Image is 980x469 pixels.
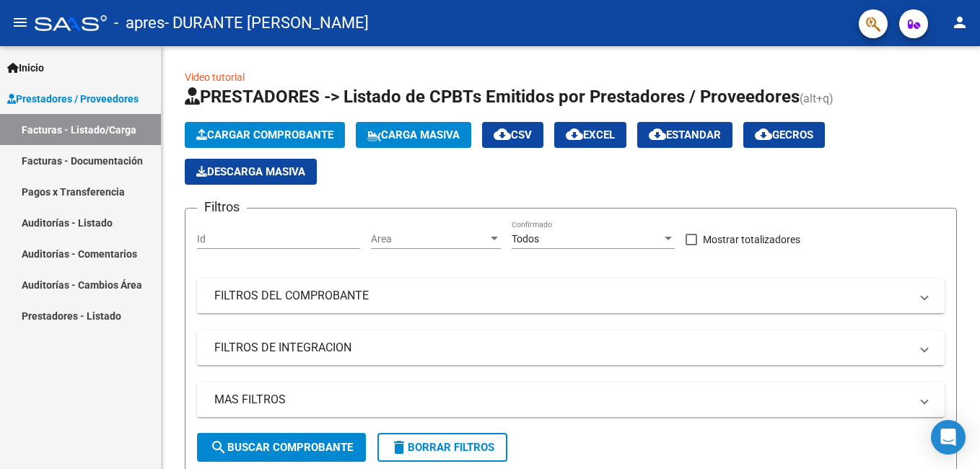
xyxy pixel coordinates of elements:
mat-panel-title: FILTROS DE INTEGRACION [214,340,910,356]
span: Prestadores / Proveedores [7,91,139,107]
div: Open Intercom Messenger [931,420,966,455]
mat-icon: cloud_download [566,126,583,143]
span: - DURANTE [PERSON_NAME] [165,7,369,39]
span: Descarga Masiva [196,165,305,178]
span: Gecros [755,128,813,141]
span: Estandar [649,128,721,141]
mat-icon: cloud_download [494,126,511,143]
button: CSV [482,122,543,148]
app-download-masive: Descarga masiva de comprobantes (adjuntos) [185,159,317,185]
span: Buscar Comprobante [210,441,353,454]
button: Cargar Comprobante [185,122,345,148]
span: Borrar Filtros [390,441,494,454]
mat-icon: search [210,439,227,456]
mat-icon: menu [12,14,29,31]
mat-expansion-panel-header: MAS FILTROS [197,382,945,417]
mat-panel-title: FILTROS DEL COMPROBANTE [214,288,910,304]
button: Borrar Filtros [377,433,507,462]
button: Gecros [743,122,825,148]
button: EXCEL [554,122,626,148]
span: EXCEL [566,128,615,141]
mat-icon: delete [390,439,408,456]
span: (alt+q) [800,92,834,105]
span: Mostrar totalizadores [703,231,800,248]
span: CSV [494,128,532,141]
button: Carga Masiva [356,122,471,148]
button: Buscar Comprobante [197,433,366,462]
span: Inicio [7,60,44,76]
a: Video tutorial [185,71,245,83]
span: PRESTADORES -> Listado de CPBTs Emitidos por Prestadores / Proveedores [185,87,800,107]
button: Descarga Masiva [185,159,317,185]
span: Cargar Comprobante [196,128,333,141]
span: Area [371,233,488,245]
h3: Filtros [197,197,247,217]
mat-panel-title: MAS FILTROS [214,392,910,408]
mat-icon: person [951,14,968,31]
span: - apres [114,7,165,39]
mat-icon: cloud_download [649,126,666,143]
mat-expansion-panel-header: FILTROS DE INTEGRACION [197,330,945,365]
button: Estandar [637,122,732,148]
span: Todos [512,233,539,245]
mat-icon: cloud_download [755,126,772,143]
span: Carga Masiva [367,128,460,141]
mat-expansion-panel-header: FILTROS DEL COMPROBANTE [197,279,945,313]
